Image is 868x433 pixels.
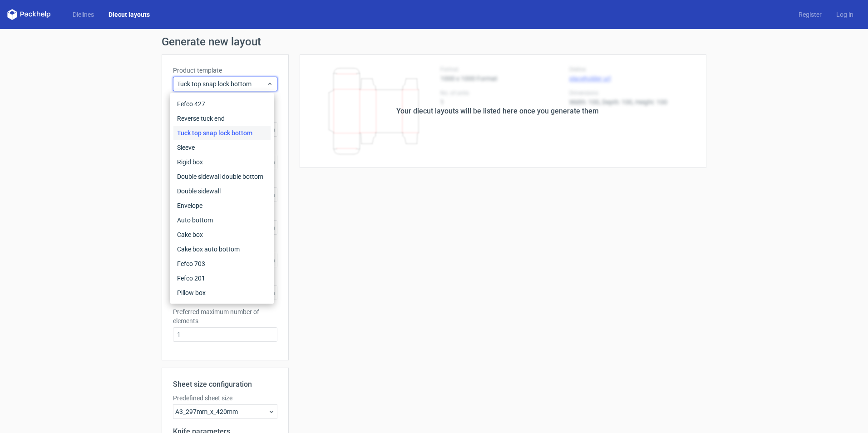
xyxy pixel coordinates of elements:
div: Envelope [173,198,271,213]
a: Diecut layouts [101,10,157,19]
div: Reverse tuck end [173,111,271,126]
div: Double sidewall [173,184,271,198]
label: Product template [173,66,277,75]
h2: Sheet size configuration [173,379,277,390]
div: Cake box [173,227,271,242]
a: Register [791,10,829,19]
a: Log in [829,10,861,19]
div: Auto bottom [173,213,271,227]
div: A3_297mm_x_420mm [173,404,277,419]
div: Tuck top snap lock bottom [173,126,271,140]
span: Tuck top snap lock bottom [177,79,266,89]
div: Fefco 427 [173,97,271,111]
div: Fefco 201 [173,271,271,285]
div: Cake box auto bottom [173,242,271,256]
div: Fefco 703 [173,256,271,271]
div: Double sidewall double bottom [173,169,271,184]
div: Rigid box [173,155,271,169]
h1: Generate new layout [162,36,706,47]
div: Your diecut layouts will be listed here once you generate them [396,106,599,117]
a: Dielines [65,10,101,19]
div: Sleeve [173,140,271,155]
label: Preferred maximum number of elements [173,307,277,325]
div: Pillow box [173,285,271,300]
label: Predefined sheet size [173,394,277,403]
